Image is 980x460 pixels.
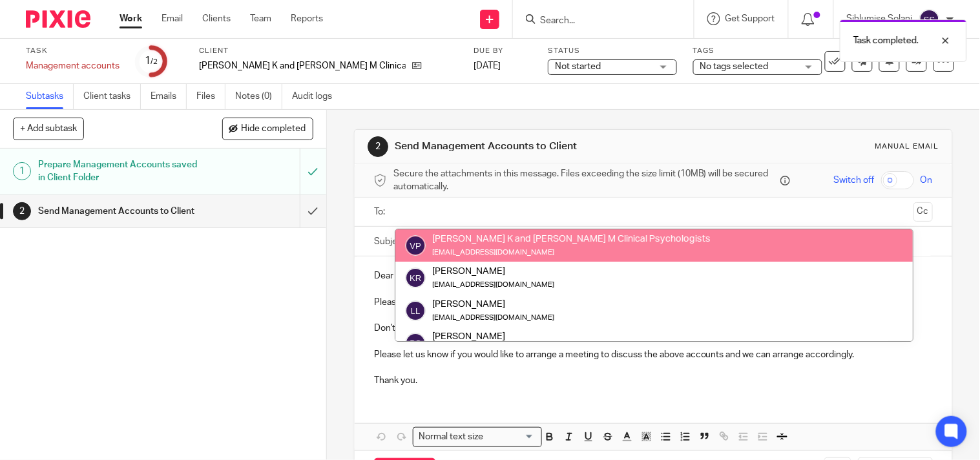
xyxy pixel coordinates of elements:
[235,84,282,109] a: Notes (0)
[913,202,933,222] button: Cc
[432,265,554,278] div: [PERSON_NAME]
[250,12,271,25] a: Team
[432,314,554,321] small: [EMAIL_ADDRESS][DOMAIN_NAME]
[162,12,183,25] a: Email
[432,297,554,310] div: [PERSON_NAME]
[26,59,120,72] div: Management accounts
[432,330,554,343] div: [PERSON_NAME]
[474,46,532,56] label: Due by
[368,136,388,157] div: 2
[291,12,323,25] a: Reports
[432,233,711,246] div: [PERSON_NAME] K and [PERSON_NAME] M Clinical Psychologists
[875,141,939,152] div: Manual email
[292,84,342,109] a: Audit logs
[405,333,426,353] img: svg%3E
[555,62,601,71] span: Not started
[374,205,388,218] label: To:
[151,84,187,109] a: Emails
[921,174,933,187] span: On
[83,84,141,109] a: Client tasks
[432,281,554,288] small: [EMAIL_ADDRESS][DOMAIN_NAME]
[196,84,225,109] a: Files
[474,61,501,70] span: [DATE]
[395,140,681,153] h1: Send Management Accounts to Client
[120,12,142,25] a: Work
[26,10,90,28] img: Pixie
[13,118,84,140] button: + Add subtask
[374,374,933,387] p: Thank you.
[38,202,204,221] h1: Send Management Accounts to Client
[222,118,313,140] button: Hide completed
[416,430,486,444] span: Normal text size
[405,300,426,321] img: svg%3E
[374,322,933,335] p: Don't hesitate to contact me should you have any queries.
[38,155,204,188] h1: Prepare Management Accounts saved in Client Folder
[199,46,457,56] label: Client
[919,9,940,30] img: svg%3E
[26,46,120,56] label: Task
[405,235,426,256] img: svg%3E
[853,34,919,47] p: Task completed.
[700,62,769,71] span: No tags selected
[374,348,933,361] p: Please let us know if you would like to arrange a meeting to discuss the above accounts and we ca...
[374,296,933,309] p: Please find in attachment the latest management accounts for [PERSON_NAME] K and [PERSON_NAME] M ...
[26,84,74,109] a: Subtasks
[374,269,933,282] p: Dear [PERSON_NAME]
[413,427,542,447] div: Search for option
[374,235,408,248] label: Subject:
[393,167,777,194] span: Secure the attachments in this message. Files exceeding the size limit (10MB) will be secured aut...
[151,58,158,65] small: /2
[488,430,534,444] input: Search for option
[13,202,31,220] div: 2
[432,249,554,256] small: [EMAIL_ADDRESS][DOMAIN_NAME]
[405,267,426,288] img: svg%3E
[13,162,31,180] div: 1
[202,12,231,25] a: Clients
[145,54,158,68] div: 1
[199,59,406,72] p: [PERSON_NAME] K and [PERSON_NAME] M Clinical Psychologists
[242,124,306,134] span: Hide completed
[834,174,875,187] span: Switch off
